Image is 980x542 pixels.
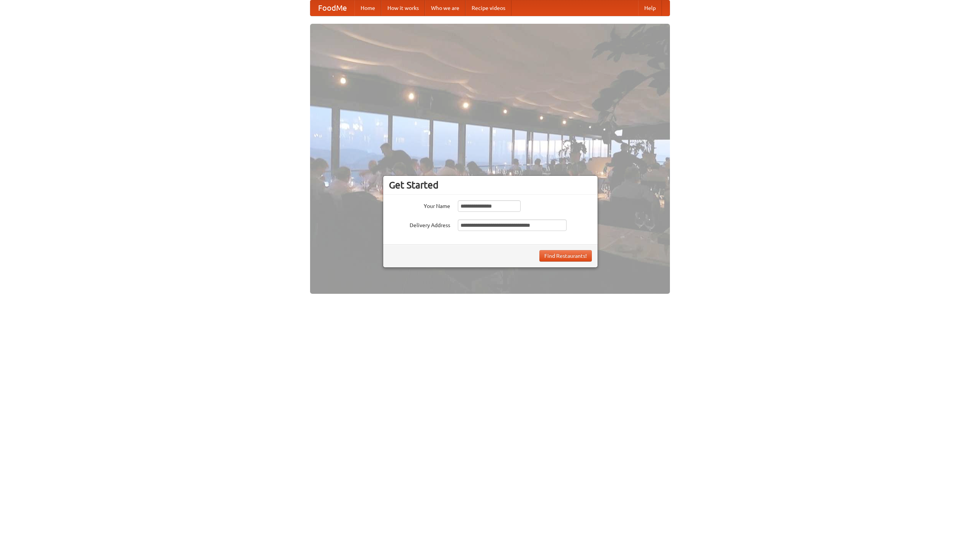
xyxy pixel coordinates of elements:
a: FoodMe [310,0,354,16]
a: Help [638,0,662,16]
a: Recipe videos [465,0,511,16]
a: How it works [381,0,425,16]
a: Who we are [425,0,465,16]
h3: Get Started [389,179,592,191]
label: Delivery Address [389,219,450,229]
a: Home [354,0,381,16]
button: Find Restaurants! [539,250,592,262]
label: Your Name [389,200,450,210]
